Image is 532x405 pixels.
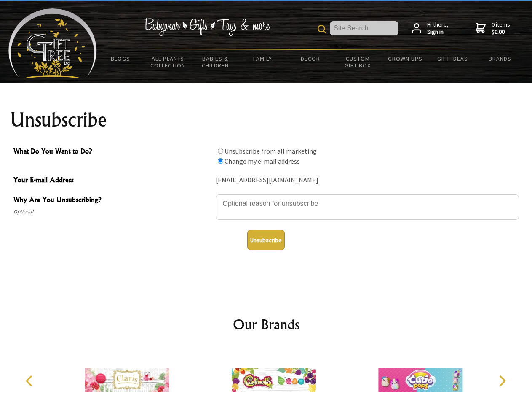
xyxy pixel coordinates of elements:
button: Unsubscribe [247,230,285,250]
input: What Do You Want to Do? [218,158,223,164]
a: All Plants Collection [144,50,192,74]
h2: Our Brands [17,314,516,335]
h1: Unsubscribe [10,110,522,130]
a: Family [239,50,287,67]
img: product search [318,25,326,33]
img: Babyware - Gifts - Toys and more... [8,8,97,78]
a: 0 items$0.00 [476,21,510,36]
a: Gift Ideas [429,50,476,67]
span: Optional [13,207,211,217]
span: Why Are You Unsubscribing? [13,194,211,207]
a: Brands [476,50,524,67]
a: Custom Gift Box [334,50,382,74]
div: [EMAIL_ADDRESS][DOMAIN_NAME] [216,174,519,187]
span: What Do You Want to Do? [13,146,211,158]
label: Change my e-mail address [225,157,300,165]
span: Hi there, [427,21,449,36]
label: Unsubscribe from all marketing [225,147,317,155]
a: Hi there,Sign in [412,21,449,36]
strong: Sign in [427,28,449,36]
textarea: Why Are You Unsubscribing? [216,194,519,220]
span: Your E-mail Address [13,175,211,187]
a: BLOGS [97,50,144,67]
a: Grown Ups [381,50,429,67]
input: Site Search [330,21,398,35]
strong: $0.00 [492,28,510,36]
span: 0 items [492,21,510,36]
button: Next [493,372,511,390]
img: Babywear - Gifts - Toys & more [144,18,270,36]
button: Previous [21,372,40,390]
a: Decor [286,50,334,67]
input: What Do You Want to Do? [218,148,223,154]
a: Babies & Children [192,50,239,74]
